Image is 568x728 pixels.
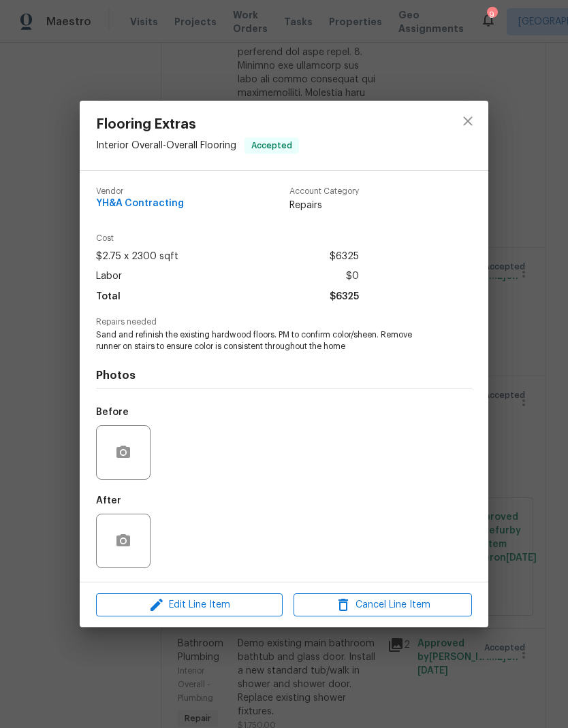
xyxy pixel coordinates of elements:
span: Edit Line Item [100,597,279,614]
span: Account Category [289,187,359,196]
span: Accepted [246,139,298,152]
h5: Before [96,408,129,417]
span: Labor [96,267,122,286]
span: $0 [346,267,359,286]
span: Cancel Line Item [298,597,468,614]
span: Repairs needed [96,318,472,327]
button: close [452,105,484,137]
span: YH&A Contracting [96,199,184,209]
span: Repairs [289,199,359,212]
span: Sand and refinish the existing hardwood floors. PM to confirm color/sheen. Remove runner on stair... [96,329,435,352]
span: $6325 [330,247,359,267]
button: Cancel Line Item [294,593,472,617]
span: Flooring Extras [96,117,299,132]
span: Vendor [96,187,184,196]
span: Total [96,287,121,307]
span: Cost [96,234,359,243]
h4: Photos [96,369,472,382]
button: Edit Line Item [96,593,283,617]
span: $6325 [330,287,359,307]
div: 9 [487,8,496,22]
h5: After [96,496,121,506]
span: $2.75 x 2300 sqft [96,247,178,267]
span: Interior Overall - Overall Flooring [96,141,236,150]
